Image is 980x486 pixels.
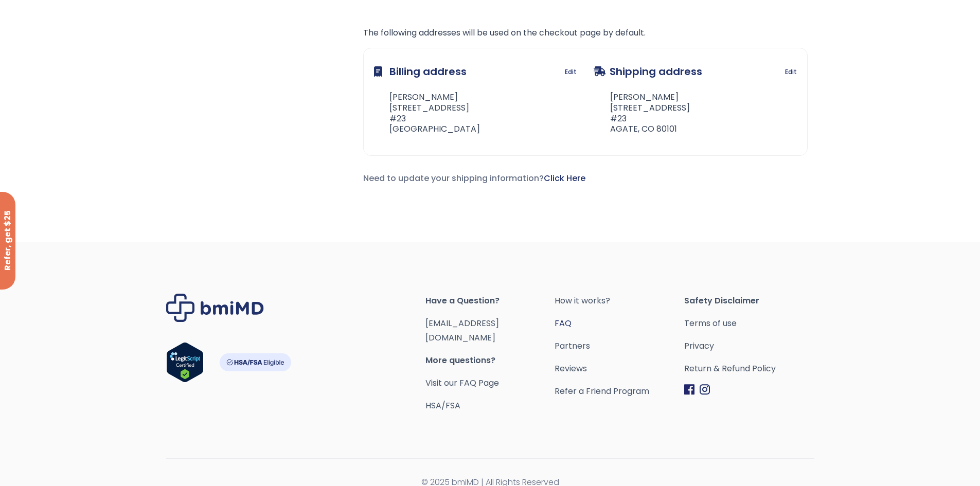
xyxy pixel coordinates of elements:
[555,339,684,353] a: Partners
[594,92,690,135] address: [PERSON_NAME] [STREET_ADDRESS] #23 AGATE, CO 80101
[544,172,585,184] a: Click Here
[374,92,480,135] address: [PERSON_NAME] [STREET_ADDRESS] #23 [GEOGRAPHIC_DATA]
[684,339,814,353] a: Privacy
[425,353,555,368] span: More questions?
[425,377,499,389] a: Visit our FAQ Page
[363,26,808,40] p: The following addresses will be used on the checkout page by default.
[425,317,499,344] a: [EMAIL_ADDRESS][DOMAIN_NAME]
[219,353,291,371] img: HSA-FSA
[684,316,814,331] a: Terms of use
[684,294,814,308] span: Safety Disclaimer
[166,342,204,387] a: Verify LegitScript Approval for www.bmimd.com
[425,294,555,308] span: Have a Question?
[374,59,467,84] h3: Billing address
[425,400,460,411] a: HSA/FSA
[684,384,694,395] img: Facebook
[555,294,684,308] a: How it works?
[594,59,702,84] h3: Shipping address
[684,362,814,376] a: Return & Refund Policy
[363,172,585,184] span: Need to update your shipping information?
[166,294,264,322] img: Brand Logo
[555,362,684,376] a: Reviews
[555,316,684,331] a: FAQ
[555,384,684,399] a: Refer a Friend Program
[700,384,710,395] img: Instagram
[785,65,797,79] a: Edit
[166,342,204,383] img: Verify Approval for www.bmimd.com
[565,65,577,79] a: Edit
